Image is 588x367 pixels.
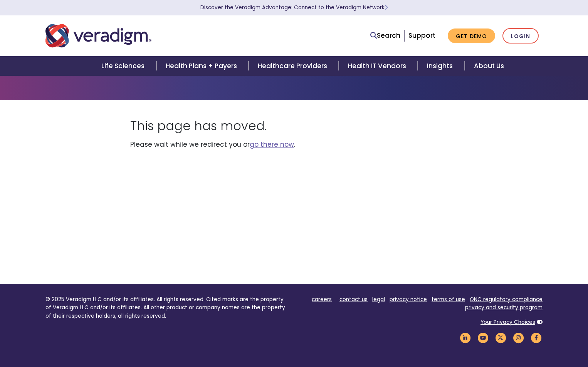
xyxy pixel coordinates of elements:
[432,296,465,303] a: terms of use
[494,334,507,341] a: Veradigm Twitter Link
[470,296,543,303] a: ONC regulatory compliance
[339,296,368,303] a: contact us
[156,56,249,76] a: Health Plans + Payers
[529,334,543,341] a: Veradigm Facebook Link
[372,296,385,303] a: legal
[385,4,388,11] span: Learn More
[512,334,525,341] a: Veradigm Instagram Link
[92,56,156,76] a: Life Sciences
[250,140,294,149] a: go there now
[448,28,495,44] a: Get Demo
[459,334,472,341] a: Veradigm LinkedIn Link
[370,30,400,41] a: Search
[45,295,288,320] p: © 2025 Veradigm LLC and/or its affiliates. All rights reserved. Cited marks are the property of V...
[249,56,339,76] a: Healthcare Providers
[465,56,513,76] a: About Us
[130,139,458,150] p: Please wait while we redirect you or .
[312,296,332,303] a: careers
[476,334,489,341] a: Veradigm YouTube Link
[480,318,535,326] a: Your Privacy Choices
[390,296,427,303] a: privacy notice
[418,56,464,76] a: Insights
[339,56,418,76] a: Health IT Vendors
[200,4,388,11] a: Discover the Veradigm Advantage: Connect to the Veradigm NetworkLearn More
[502,28,539,44] a: Login
[465,304,543,311] a: privacy and security program
[130,119,458,133] h1: This page has moved.
[45,23,151,49] img: Veradigm logo
[408,31,435,40] a: Support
